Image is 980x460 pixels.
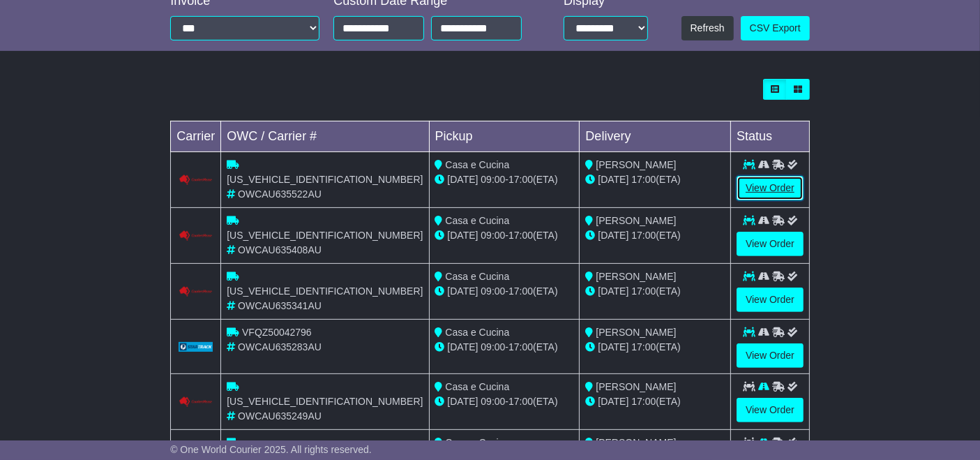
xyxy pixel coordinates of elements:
[731,121,810,151] td: Status
[227,396,423,407] span: [US_VEHICLE_IDENTIFICATION_NUMBER]
[445,327,509,338] span: Casa e Cucina
[585,394,725,409] div: (ETA)
[227,174,423,185] span: [US_VEHICLE_IDENTIFICATION_NUMBER]
[737,343,804,368] a: View Order
[508,174,533,185] span: 17:00
[179,230,213,242] img: Couriers_Please.png
[580,121,731,151] td: Delivery
[737,232,804,256] a: View Order
[435,172,574,187] div: - (ETA)
[585,228,725,243] div: (ETA)
[508,230,533,241] span: 17:00
[631,341,656,353] span: 17:00
[508,341,533,353] span: 17:00
[596,437,676,448] span: [PERSON_NAME]
[596,327,676,338] span: [PERSON_NAME]
[737,398,804,422] a: View Order
[429,121,580,151] td: Pickup
[447,230,478,241] span: [DATE]
[737,288,804,312] a: View Order
[596,381,676,392] span: [PERSON_NAME]
[227,285,423,297] span: [US_VEHICLE_IDENTIFICATION_NUMBER]
[435,340,574,355] div: - (ETA)
[221,121,429,151] td: OWC / Carrier #
[585,284,725,299] div: (ETA)
[179,396,213,408] img: Couriers_Please.png
[238,300,322,311] span: OWCAU635341AU
[238,244,322,255] span: OWCAU635408AU
[481,174,505,185] span: 09:00
[238,410,322,422] span: OWCAU635249AU
[598,396,628,407] span: [DATE]
[445,437,509,448] span: Casa e Cucina
[681,16,734,40] button: Refresh
[435,394,574,409] div: - (ETA)
[447,341,478,353] span: [DATE]
[631,230,656,241] span: 17:00
[481,285,505,297] span: 09:00
[631,285,656,297] span: 17:00
[596,215,676,226] span: [PERSON_NAME]
[445,215,509,226] span: Casa e Cucina
[242,327,312,338] span: VFQZ50042796
[631,174,656,185] span: 17:00
[227,230,423,241] span: [US_VEHICLE_IDENTIFICATION_NUMBER]
[741,16,810,40] a: CSV Export
[170,444,372,455] span: © One World Courier 2025. All rights reserved.
[179,286,213,297] img: Couriers_Please.png
[447,174,478,185] span: [DATE]
[598,174,628,185] span: [DATE]
[445,381,509,392] span: Casa e Cucina
[508,396,533,407] span: 17:00
[481,341,505,353] span: 09:00
[435,228,574,243] div: - (ETA)
[598,341,628,353] span: [DATE]
[596,271,676,282] span: [PERSON_NAME]
[179,175,213,186] img: Couriers_Please.png
[171,121,221,151] td: Carrier
[737,176,804,200] a: View Order
[179,342,213,351] img: GetCarrierServiceLogo
[508,285,533,297] span: 17:00
[447,396,478,407] span: [DATE]
[631,396,656,407] span: 17:00
[596,159,676,170] span: [PERSON_NAME]
[481,396,505,407] span: 09:00
[585,172,725,187] div: (ETA)
[238,341,322,353] span: OWCAU635283AU
[447,285,478,297] span: [DATE]
[598,285,628,297] span: [DATE]
[481,230,505,241] span: 09:00
[598,230,628,241] span: [DATE]
[435,284,574,299] div: - (ETA)
[238,188,322,200] span: OWCAU635522AU
[445,271,509,282] span: Casa e Cucina
[445,159,509,170] span: Casa e Cucina
[585,340,725,355] div: (ETA)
